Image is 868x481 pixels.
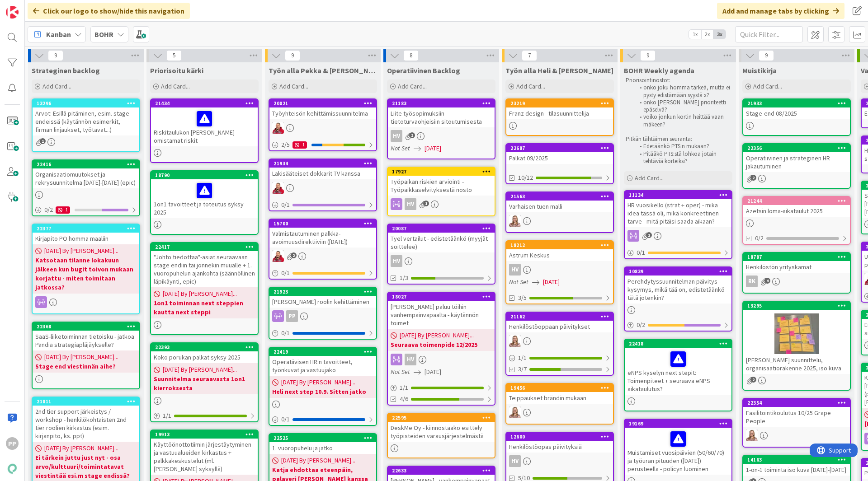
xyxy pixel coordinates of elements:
[33,224,139,244] div: 22377Kirjapito PO homma maaliin
[387,224,495,285] a: 20087Tyel vertailut - edistetäänkö (myyjät soittelee)HV1/3
[269,107,376,119] div: Työyhteisön kehittämissuunnitelma
[743,197,850,217] div: 21244Azetsin loma-aikataulut 2025
[637,248,645,257] span: 0 / 1
[391,130,402,142] div: HV
[750,175,756,181] span: 2
[518,173,533,182] span: 10/12
[151,410,258,421] div: 1/1
[743,430,850,441] div: IH
[405,198,416,210] div: HV
[635,174,664,182] span: Add Card...
[269,348,376,356] div: 22419
[269,434,376,454] div: 225251. vuoropuhelu ja jatko
[33,99,139,135] div: 13296Arvot: Esillä pitäminen, esim. stage endeissä (käytännön esimerkit, firman linjaukset, työta...
[151,251,258,287] div: "Johto tiedottaa"-asiat seuraavaan stage endiin tai jonnekin muualle + 1. vuoropuhelun ajankohta ...
[506,384,613,404] div: 19456Teippaukset brändin mukaan
[398,82,427,90] span: Add Card...
[151,243,258,251] div: 22417
[35,362,137,371] b: Stage end viestinnän aihe?
[506,321,613,332] div: Henkilöstöoppaan päivitykset
[40,138,46,144] span: 1
[747,145,850,151] div: 22356
[274,100,376,107] div: 20021
[391,368,410,376] i: Not Set
[747,400,850,406] div: 22354
[37,225,139,232] div: 22377
[743,399,850,427] div: 22354Fasilitointikoulutus 10/25 Grape People
[388,99,495,107] div: 21183
[388,467,495,475] div: 22633
[392,415,495,421] div: 22595
[32,98,140,152] a: 13296Arvot: Esillä pitäminen, esim. stage endeissä (käytännön esimerkit, firman linjaukset, työta...
[269,219,376,248] div: 15700Valmistautuminen palkka-avoimuusdirektiiviin ([DATE])
[274,349,376,355] div: 22419
[33,406,139,442] div: 2nd tier support järkeistys / workshop - henkilökohtaisten 2nd tier roolien kirkastus (esim. kirj...
[161,82,190,90] span: Add Card...
[44,444,118,453] span: [DATE] By [PERSON_NAME]...
[388,354,495,365] div: HV
[625,199,731,227] div: HR vuosikello (strat + oper) - mikä idea tässä oli, mikä konkreettinen tarve - mitä pitäisi saada...
[506,313,613,321] div: 21162
[44,352,118,362] span: [DATE] By [PERSON_NAME]...
[747,100,850,107] div: 21933
[281,456,355,465] span: [DATE] By [PERSON_NAME]...
[646,232,652,238] span: 2
[151,107,258,146] div: Riskitaulukon [PERSON_NAME] omistamat riskit
[388,255,495,267] div: HV
[624,266,732,332] a: 10839Perehdytyssuunnitelman päivitys - kysymys, mikä tää on, edistetäänkö tätä jotenkin?0/2
[388,293,495,301] div: 18027
[742,252,851,294] a: 18787Henkilöstön yrityskamatRK
[391,255,402,267] div: HV
[742,398,851,448] a: 22354Fasilitointikoulutus 10/25 Grape PeopleIH
[510,385,613,391] div: 19456
[274,435,376,441] div: 22525
[405,354,416,365] div: HV
[506,335,613,347] div: IH
[33,322,139,350] div: 22368SaaS-liiketoiminnan tietoisku - jatkoa Pandia strategiapläjäykselle?
[281,140,290,149] span: 2 / 5
[291,252,297,258] span: 2
[32,224,140,314] a: 22377Kirjapito PO homma maaliin[DATE] By [PERSON_NAME]...Katsotaan tilanne lokakuun jälkeen kun b...
[388,414,495,422] div: 22595
[281,200,290,210] span: 0 / 1
[155,172,258,178] div: 18790
[506,384,613,392] div: 19456
[629,341,731,347] div: 22418
[388,176,495,196] div: Työpaikan riskien arviointi - Työpaikkaselvityksestä nosto
[35,256,137,292] b: Katsotaan tilanne lokakuun jälkeen kun bugit toivon mukaan korjattu - miten toimitaan jatkossa?
[269,414,376,425] div: 0/1
[747,198,850,204] div: 21244
[151,99,258,107] div: 21434
[269,434,376,442] div: 22525
[735,26,803,42] input: Quick Filter...
[400,394,408,404] span: 4/6
[750,377,756,383] span: 2
[506,192,613,201] div: 21563
[286,310,298,322] div: PP
[743,399,850,407] div: 22354
[33,224,139,233] div: 22377
[269,182,376,194] div: JS
[279,82,308,90] span: Add Card...
[747,254,850,260] div: 18787
[269,287,377,340] a: 21923[PERSON_NAME] roolin kehittäminenPP0/1
[505,143,614,184] a: 22687Palkat 09/202510/12
[151,430,258,439] div: 19913
[506,455,613,467] div: HV
[425,367,441,377] span: [DATE]
[33,107,139,135] div: Arvot: Esillä pitäminen, esim. stage endeissä (käytännön esimerkit, firman linjaukset, työtavat...)
[155,431,258,438] div: 19913
[33,322,139,331] div: 22368
[625,191,731,227] div: 11134HR vuosikello (strat + oper) - mikä idea tässä oli, mikä konkreettinen tarve - mitä pitäisi ...
[743,205,850,217] div: Azetsin loma-aikataulut 2025
[151,179,258,218] div: 1on1 tavoitteet ja toteutus syksy 2025
[516,82,545,90] span: Add Card...
[743,107,850,119] div: Stage-end 08/2025
[269,139,376,150] div: 2/51
[163,411,171,420] span: 1 / 1
[743,354,850,374] div: [PERSON_NAME] suunnittelu, organisaatiorakenne 2025, iso kuva
[56,206,70,214] div: 1
[155,100,258,107] div: 21434
[409,132,415,138] span: 2
[37,100,139,107] div: 13296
